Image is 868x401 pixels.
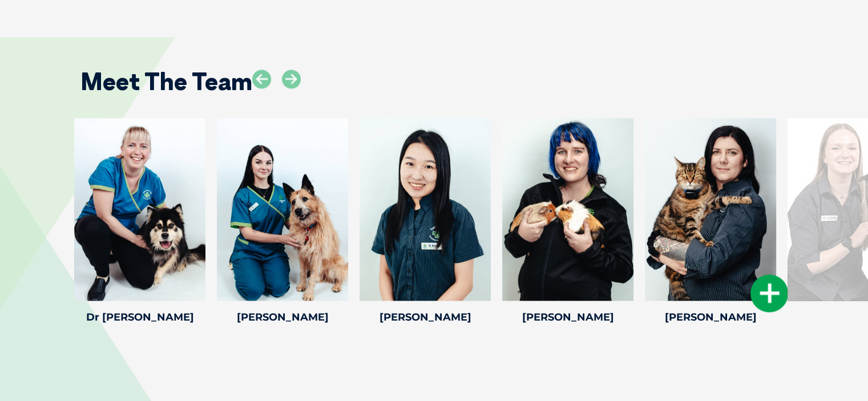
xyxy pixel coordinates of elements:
h4: Dr [PERSON_NAME] [74,312,205,322]
h4: [PERSON_NAME] [360,312,491,322]
h4: [PERSON_NAME] [502,312,633,322]
h4: [PERSON_NAME] [645,312,776,322]
h4: [PERSON_NAME] [217,312,348,322]
h2: Meet The Team [80,70,252,94]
